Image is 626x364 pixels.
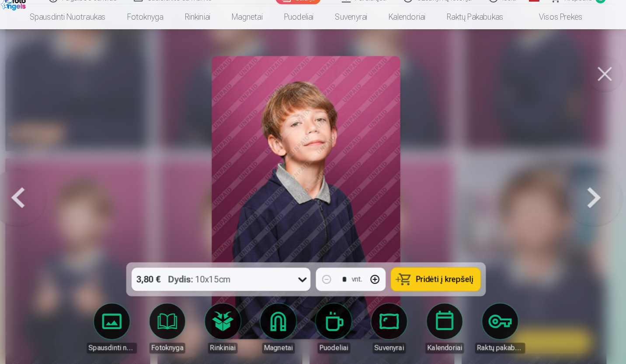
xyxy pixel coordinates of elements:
[424,305,473,354] a: Kalendoriai
[281,12,331,37] a: Puodeliai
[478,305,527,354] a: Raktų pakabukas
[15,3,42,18] img: /fa2
[32,12,128,37] a: Spausdinti nuotraukas
[230,12,281,37] a: Magnetai
[378,343,410,354] div: Suvenyrai
[99,305,148,354] a: Spausdinti nuotraukas
[516,12,594,37] a: Visos prekės
[370,305,419,354] a: Suvenyrai
[207,305,256,354] a: Rinkiniai
[99,343,148,354] div: Spausdinti nuotraukas
[143,270,175,292] div: 3,80 €
[331,12,383,37] a: Suvenyrai
[178,275,203,287] strong: Dydis :
[383,12,440,37] a: Kalendoriai
[358,276,368,286] div: vnt.
[153,305,202,354] a: Fotoknyga
[160,343,195,354] div: Fotoknyga
[316,305,365,354] a: Puodeliai
[440,12,516,37] a: Raktų pakabukas
[178,270,240,292] div: 10x15cm
[421,277,476,285] span: Pridėti į krepšelį
[478,343,527,354] div: Raktų pakabukas
[217,343,246,354] div: Rinkiniai
[261,305,310,354] a: Magnetai
[128,12,184,37] a: Fotoknyga
[396,270,483,292] button: Pridėti į krepšelį
[596,1,606,11] span: 2
[184,12,230,37] a: Rinkiniai
[270,343,302,354] div: Magnetai
[566,1,592,11] span: Krepšelis
[430,343,467,354] div: Kalendoriai
[324,343,356,354] div: Puodeliai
